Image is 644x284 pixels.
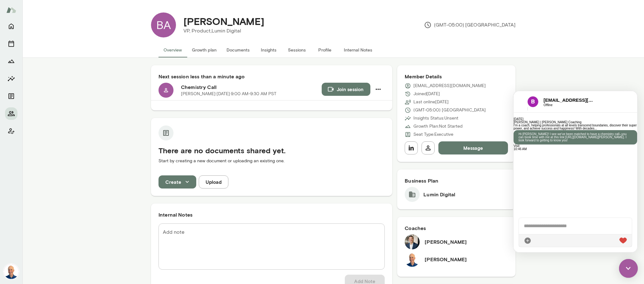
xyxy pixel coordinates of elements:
p: Seat Type: Executive [413,131,453,138]
p: Insights Status: Unsent [413,115,458,121]
img: Mark Lazen [405,252,420,267]
p: (GMT-05:00) [GEOGRAPHIC_DATA] [413,107,486,113]
button: Upload [199,175,228,189]
p: Growth Plan: Not Started [413,123,462,130]
img: Mark Zschocke [405,234,420,249]
button: Insights [255,42,283,57]
button: Home [5,20,17,32]
button: Members [5,107,17,120]
h6: Internal Notes [159,211,385,218]
h6: Lumin Digital [423,191,455,198]
p: Start by creating a new document or uploading an existing one. [159,158,385,164]
button: Client app [5,125,17,137]
h6: Coaches [405,224,508,232]
div: Attach [10,146,18,153]
div: Live Reaction [106,146,113,153]
img: data:image/png;base64,iVBORw0KGgoAAAANSUhEUgAAAMgAAADICAYAAACtWK6eAAAAAXNSR0IArs4c6QAACz9JREFUeF7... [14,5,25,16]
h4: [PERSON_NAME] [183,15,264,27]
h5: There are no documents shared yet. [159,145,385,155]
h6: [PERSON_NAME] [425,238,467,246]
h6: Member Details [405,73,508,80]
span: Offline [30,12,82,16]
p: [PERSON_NAME] · [DATE] · 9:00 AM-9:30 AM PST [181,91,276,97]
p: Hi [PERSON_NAME]! I see we've been matched to have a chemistry call--you can book time with me at... [5,42,119,51]
h6: Chemistry Call [181,83,322,91]
p: Joined [DATE] [413,91,440,97]
button: Create [159,175,196,189]
button: Growth plan [187,42,222,57]
img: Mento [6,4,16,16]
button: Documents [5,90,17,102]
p: Last online [DATE] [413,99,449,105]
button: Documents [222,42,255,57]
button: Message [438,141,508,154]
p: (GMT-05:00) [GEOGRAPHIC_DATA] [424,21,515,29]
button: Growth Plan [5,55,17,67]
a: [URL][DOMAIN_NAME][PERSON_NAME] [52,44,110,48]
h6: [EMAIL_ADDRESS][DOMAIN_NAME] [30,6,82,12]
button: Internal Notes [339,42,377,57]
img: Mark Lazen [4,264,19,279]
h6: [PERSON_NAME] [425,256,467,263]
img: heart [106,146,113,153]
button: Sessions [283,42,311,57]
button: Sessions [5,37,17,50]
p: [EMAIL_ADDRESS][DOMAIN_NAME] [413,83,486,89]
h6: Next session less than a minute ago [159,73,385,80]
h6: Business Plan [405,177,508,184]
button: Join session [322,83,370,96]
button: Insights [5,72,17,85]
button: Profile [311,42,339,57]
button: Overview [159,42,187,57]
div: BA [151,12,176,37]
p: VP, Product, Lumin Digital [183,27,264,35]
